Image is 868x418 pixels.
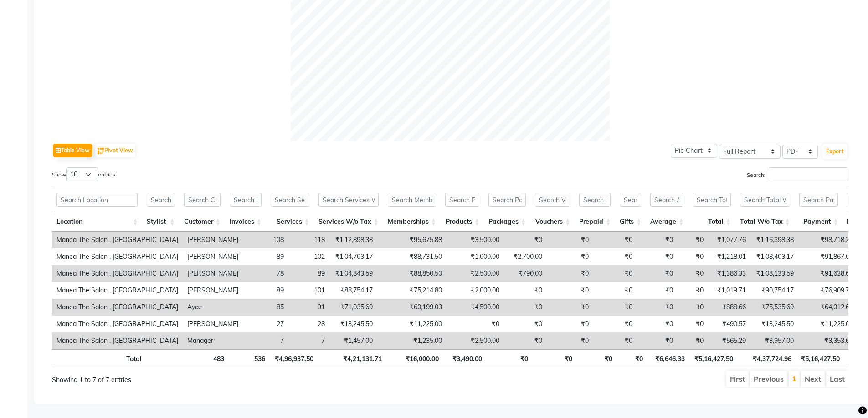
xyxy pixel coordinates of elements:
td: [PERSON_NAME] [183,282,243,299]
a: 1 [792,374,796,383]
input: Search Total W/o Tax [740,193,790,207]
td: 27 [243,316,288,332]
div: Showing 1 to 7 of 7 entries [52,370,376,385]
th: Customer: activate to sort column ascending [180,212,225,232]
th: ₹0 [487,349,533,367]
td: ₹0 [547,316,593,332]
label: Search: [747,167,848,181]
td: ₹0 [678,299,708,316]
td: ₹0 [593,232,637,248]
td: Manea The Salon , [GEOGRAPHIC_DATA] [52,299,183,316]
td: ₹2,700.00 [504,248,547,265]
td: ₹1,12,898.38 [329,232,377,248]
input: Search Prepaid [579,193,611,207]
td: Manea The Salon , [GEOGRAPHIC_DATA] [52,282,183,299]
td: ₹0 [637,316,678,332]
td: ₹1,077.76 [708,232,750,248]
td: 91 [288,299,329,316]
td: Manea The Salon , [GEOGRAPHIC_DATA] [52,316,183,332]
th: Products: activate to sort column ascending [441,212,484,232]
td: ₹0 [637,265,678,282]
td: 118 [288,232,329,248]
td: ₹88,754.17 [329,282,377,299]
td: ₹1,386.33 [708,265,750,282]
th: ₹3,490.00 [443,349,487,367]
td: ₹11,225.00 [377,316,447,332]
td: 101 [288,282,329,299]
td: Manea The Salon , [GEOGRAPHIC_DATA] [52,265,183,282]
td: ₹2,500.00 [447,332,504,349]
td: 108 [243,232,288,248]
td: ₹0 [593,248,637,265]
button: Pivot View [95,144,135,157]
td: ₹0 [593,299,637,316]
td: ₹2,000.00 [447,282,504,299]
input: Search Customer [184,193,221,207]
td: ₹13,245.50 [329,316,377,332]
th: 536 [229,349,270,367]
th: ₹0 [533,349,577,367]
td: ₹1,457.00 [329,332,377,349]
th: Services W/o Tax: activate to sort column ascending [314,212,383,232]
th: Stylist: activate to sort column ascending [142,212,179,232]
td: 89 [243,282,288,299]
input: Search Vouchers [535,193,570,207]
th: ₹0 [617,349,647,367]
input: Search Average [650,193,683,207]
td: ₹71,035.69 [329,299,377,316]
th: Average: activate to sort column ascending [646,212,688,232]
input: Search Gifts [620,193,641,207]
td: ₹0 [547,299,593,316]
td: ₹0 [637,232,678,248]
img: pivot.png [98,148,104,155]
td: ₹0 [547,332,593,349]
th: Gifts: activate to sort column ascending [615,212,646,232]
td: ₹0 [637,332,678,349]
td: ₹0 [547,282,593,299]
td: ₹90,754.17 [750,282,798,299]
td: ₹790.00 [504,265,547,282]
td: Manager [183,332,243,349]
td: ₹91,867.09 [798,248,858,265]
input: Search Payment [799,193,838,207]
td: ₹1,08,133.59 [750,265,798,282]
td: ₹0 [504,316,547,332]
td: [PERSON_NAME] [183,316,243,332]
input: Search Stylist [147,193,175,207]
td: 78 [243,265,288,282]
td: ₹0 [637,248,678,265]
td: 102 [288,248,329,265]
td: ₹565.29 [708,332,750,349]
td: 28 [288,316,329,332]
button: Export [822,144,847,159]
td: ₹1,16,398.38 [750,232,798,248]
td: ₹1,000.00 [447,248,504,265]
th: ₹5,16,427.50 [796,349,844,367]
th: ₹0 [577,349,617,367]
td: ₹0 [637,282,678,299]
th: Services: activate to sort column ascending [266,212,314,232]
td: ₹88,731.50 [377,248,447,265]
th: 483 [183,349,229,367]
input: Search Invoices [230,193,262,207]
input: Search Products [445,193,479,207]
input: Search Packages [488,193,526,207]
th: ₹4,96,937.50 [270,349,318,367]
td: ₹2,500.00 [447,265,504,282]
td: ₹0 [504,332,547,349]
td: ₹13,245.50 [750,316,798,332]
td: ₹0 [593,282,637,299]
select: Showentries [66,167,98,181]
td: [PERSON_NAME] [183,265,243,282]
td: ₹98,718.26 [798,232,858,248]
th: Total [52,349,146,367]
td: ₹0 [678,265,708,282]
td: ₹4,500.00 [447,299,504,316]
th: Payment: activate to sort column ascending [795,212,842,232]
td: [PERSON_NAME] [183,248,243,265]
td: Ayaz [183,299,243,316]
td: ₹3,500.00 [447,232,504,248]
th: Vouchers: activate to sort column ascending [530,212,575,232]
td: ₹0 [678,232,708,248]
td: 85 [243,299,288,316]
